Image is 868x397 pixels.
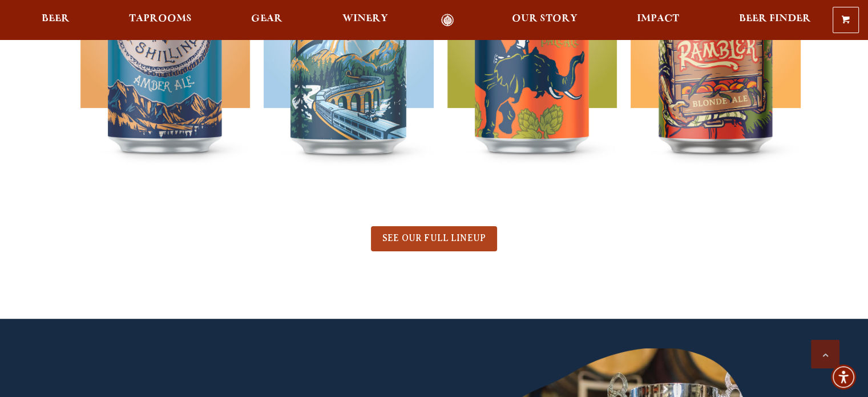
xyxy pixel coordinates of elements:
a: Impact [629,14,687,27]
a: Beer Finder [731,14,818,27]
span: Winery [342,14,388,23]
span: Taprooms [129,14,192,23]
span: Beer [42,14,70,23]
div: See Our Full LineUp [52,224,817,253]
span: Impact [637,14,679,23]
div: Accessibility Menu [831,364,856,390]
a: SEE OUR FULL LINEUP [371,226,497,251]
span: Gear [251,14,282,23]
a: Scroll to top [811,340,839,368]
span: Beer Finder [738,14,810,23]
a: Beer [34,14,77,27]
span: Our Story [512,14,578,23]
a: Gear [244,14,290,27]
a: Odell Home [426,14,469,27]
span: SEE OUR FULL LINEUP [382,233,486,243]
a: Our Story [504,14,585,27]
a: Winery [335,14,395,27]
a: Taprooms [122,14,199,27]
